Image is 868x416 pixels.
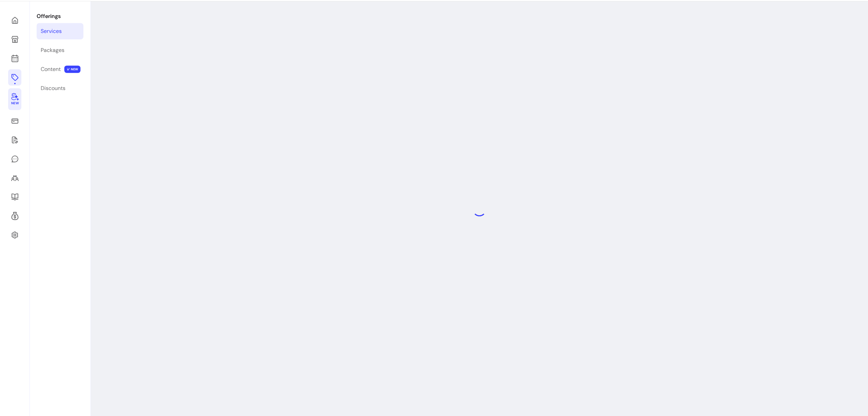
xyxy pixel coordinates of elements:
[473,203,486,216] div: Loading
[11,101,18,106] span: New
[41,27,62,35] div: Services
[37,23,83,39] a: Services
[8,170,21,186] a: Clients
[8,132,21,148] a: Waivers
[41,46,64,54] div: Packages
[8,208,21,224] a: Refer & Earn
[8,31,21,48] a: My Page
[41,65,61,73] div: Content
[37,12,83,20] p: Offerings
[8,113,21,129] a: Sales
[8,189,21,205] a: Resources
[37,61,83,77] a: Content NEW
[8,227,21,243] a: Settings
[8,69,21,86] a: Offerings
[8,151,21,167] a: My Messages
[8,88,21,110] a: New
[41,84,65,92] div: Discounts
[8,50,21,67] a: Calendar
[37,42,83,58] a: Packages
[37,80,83,96] a: Discounts
[8,12,21,29] a: Home
[64,66,81,73] span: NEW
